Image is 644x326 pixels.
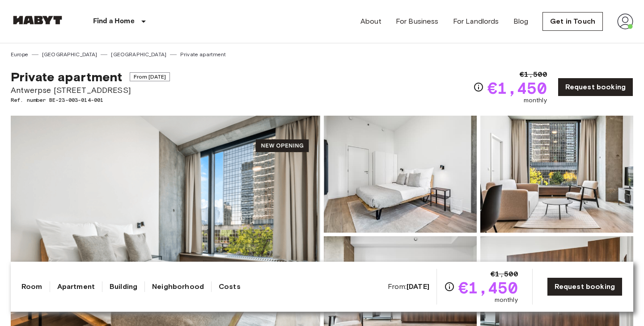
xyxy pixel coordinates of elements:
a: Room [21,281,42,292]
span: Private apartment [11,69,123,84]
span: Ref. number BE-23-003-014-001 [11,96,170,104]
span: From [DATE] [130,72,170,81]
p: Find a Home [93,16,135,27]
b: [DATE] [407,282,429,291]
a: About [360,16,381,27]
span: €1,500 [520,69,547,80]
a: Building [110,281,137,292]
span: €1,500 [491,269,518,280]
a: Neighborhood [152,281,204,292]
a: Request booking [547,277,623,296]
a: Apartment [57,281,95,292]
span: monthly [524,96,547,105]
span: From: [388,282,429,292]
a: Private apartment [180,50,226,59]
a: Request booking [558,78,633,96]
a: For Business [396,16,439,27]
span: €1,450 [487,80,547,96]
a: [GEOGRAPHIC_DATA] [42,50,97,59]
a: Europe [11,50,28,59]
svg: Check cost overview for full price breakdown. Please note that discounts apply to new joiners onl... [444,281,455,292]
a: Get in Touch [542,12,603,31]
svg: Check cost overview for full price breakdown. Please note that discounts apply to new joiners onl... [473,82,484,92]
a: For Landlords [453,16,499,27]
span: Antwerpse [STREET_ADDRESS] [11,84,170,96]
img: avatar [617,13,633,29]
a: Blog [513,16,529,27]
span: €1,450 [458,280,518,296]
a: [GEOGRAPHIC_DATA] [111,50,166,59]
span: monthly [495,296,518,305]
img: Habyt [11,16,64,25]
img: Picture of unit BE-23-003-014-001 [324,116,477,233]
a: Costs [219,281,241,292]
img: Picture of unit BE-23-003-014-001 [480,116,633,233]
